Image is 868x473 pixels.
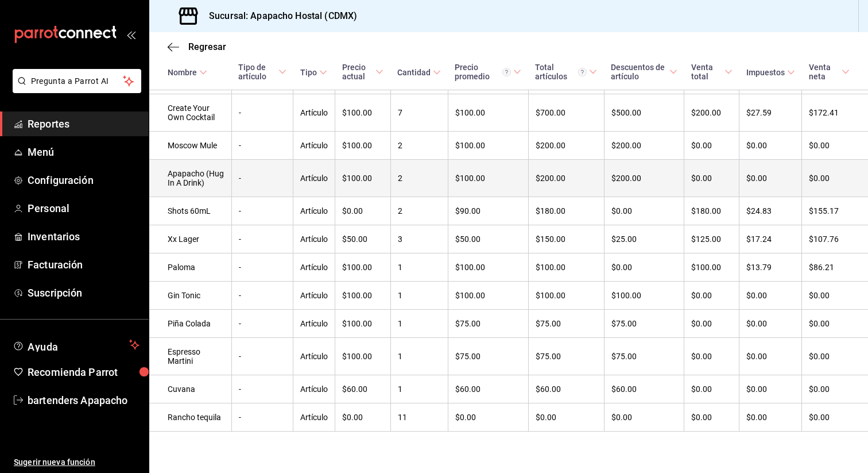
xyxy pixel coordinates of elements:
span: Facturación [28,257,139,272]
td: $100.00 [335,94,391,132]
td: - [231,310,293,338]
td: $0.00 [802,160,868,197]
td: $86.21 [802,253,868,282]
td: Cuvana [149,375,231,403]
td: 2 [390,197,448,225]
button: Regresar [168,41,226,52]
td: Create Your Own Cocktail [149,94,231,132]
td: $172.41 [802,94,868,132]
td: - [231,197,293,225]
td: $0.00 [448,403,528,432]
div: Tipo [300,68,317,77]
td: $27.59 [739,94,802,132]
span: Recomienda Parrot [28,364,139,380]
td: 1 [390,310,448,338]
a: Pregunta a Parrot AI [8,83,141,95]
td: $0.00 [335,403,391,432]
div: Cantidad [397,68,431,77]
span: Configuración [28,172,139,188]
td: $0.00 [739,403,802,432]
td: $0.00 [802,338,868,375]
td: $75.00 [528,310,604,338]
td: $0.00 [802,282,868,310]
td: $75.00 [528,338,604,375]
td: 2 [390,160,448,197]
span: Tipo de artículo [238,63,286,81]
td: $200.00 [604,132,684,160]
span: Venta neta [809,63,850,81]
td: $0.00 [684,338,739,375]
td: $0.00 [604,197,684,225]
td: $100.00 [528,282,604,310]
div: Precio promedio [455,63,511,81]
td: $0.00 [684,132,739,160]
div: Descuentos de artículo [611,63,666,81]
span: Personal [28,201,139,216]
td: $100.00 [448,94,528,132]
td: Gin Tonic [149,282,231,310]
span: Regresar [188,41,226,52]
td: $500.00 [604,94,684,132]
td: $100.00 [448,282,528,310]
td: $100.00 [448,160,528,197]
button: Pregunta a Parrot AI [13,69,141,93]
td: Artículo [293,160,335,197]
td: $100.00 [528,253,604,282]
td: Apapacho (Hug In A Drink) [149,160,231,197]
td: $0.00 [802,375,868,403]
td: $100.00 [448,253,528,282]
span: Menú [28,144,139,160]
span: Ayuda [28,338,125,352]
td: 2 [390,132,448,160]
svg: El total artículos considera cambios de precios en los artículos así como costos adicionales por ... [578,68,587,76]
td: 1 [390,338,448,375]
span: Suscripción [28,285,139,301]
td: - [231,375,293,403]
span: Cantidad [397,68,441,77]
td: $25.00 [604,225,684,253]
span: Tipo [300,68,327,77]
td: $0.00 [739,160,802,197]
td: Artículo [293,375,335,403]
td: $50.00 [448,225,528,253]
td: $100.00 [335,132,391,160]
div: Tipo de artículo [238,63,276,81]
div: Total artículos [535,63,587,81]
td: $0.00 [802,132,868,160]
td: $75.00 [604,338,684,375]
td: $75.00 [448,338,528,375]
td: $0.00 [684,282,739,310]
button: open_drawer_menu [126,30,135,39]
td: - [231,253,293,282]
td: - [231,94,293,132]
td: Rancho tequila [149,403,231,432]
td: $0.00 [604,253,684,282]
td: $75.00 [604,310,684,338]
td: 11 [390,403,448,432]
td: $0.00 [739,282,802,310]
h3: Sucursal: Apapacho Hostal (CDMX) [200,9,357,23]
span: Total artículos [535,63,597,81]
td: $60.00 [528,375,604,403]
td: $0.00 [684,403,739,432]
td: $100.00 [335,253,391,282]
td: $100.00 [448,132,528,160]
td: $150.00 [528,225,604,253]
td: 7 [390,94,448,132]
td: $700.00 [528,94,604,132]
div: Nombre [168,68,197,77]
td: $125.00 [684,225,739,253]
td: - [231,338,293,375]
td: $90.00 [448,197,528,225]
svg: Precio promedio = Total artículos / cantidad [502,68,511,76]
div: Venta total [691,63,722,81]
td: $0.00 [684,375,739,403]
td: Artículo [293,197,335,225]
td: $200.00 [684,94,739,132]
td: 3 [390,225,448,253]
span: Precio promedio [455,63,521,81]
td: Espresso Martini [149,338,231,375]
td: Shots 60mL [149,197,231,225]
span: Sugerir nueva función [14,456,139,468]
td: $0.00 [802,310,868,338]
